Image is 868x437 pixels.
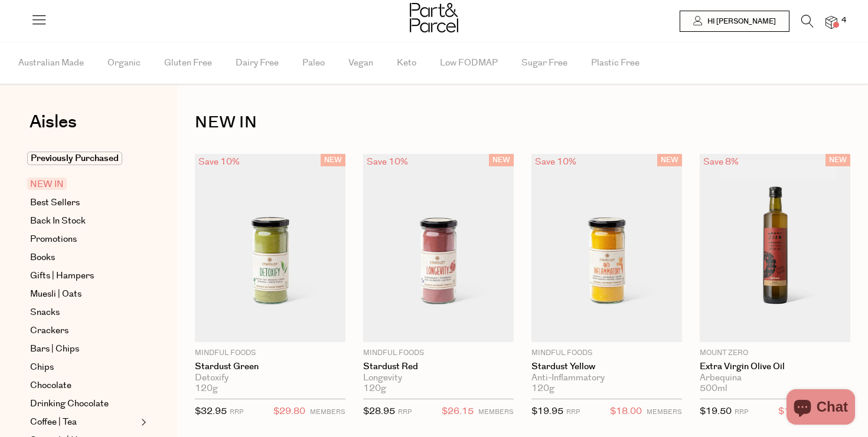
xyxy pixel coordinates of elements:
[236,42,279,84] span: Dairy Free
[735,408,748,416] small: RRP
[310,408,345,416] small: MEMBERS
[230,408,243,416] small: RRP
[489,154,514,166] span: NEW
[410,3,458,32] img: Part&Parcel
[838,15,849,26] span: 4
[531,362,682,372] a: Stardust Yellow
[704,17,776,27] span: Hi [PERSON_NAME]
[30,415,138,429] a: Coffee | Tea
[591,42,639,84] span: Plastic Free
[30,397,138,411] a: Drinking Chocolate
[195,383,218,394] span: 120g
[700,154,742,170] div: Save 8%
[138,415,146,429] button: Expand/Collapse Coffee | Tea
[30,287,81,301] span: Muesli | Oats
[363,362,514,372] a: Stardust Red
[398,408,412,416] small: RRP
[363,154,412,170] div: Save 10%
[700,383,727,394] span: 500ml
[30,342,138,356] a: Bars | Chips
[610,404,642,419] span: $18.00
[566,408,580,416] small: RRP
[30,324,68,338] span: Crackers
[195,405,227,418] span: $32.95
[531,373,682,383] div: Anti-Inflammatory
[195,362,345,372] a: Stardust Green
[30,251,55,265] span: Books
[700,373,850,383] div: Arbequina
[30,214,86,228] span: Back In Stock
[700,348,850,359] p: Mount Zero
[30,251,138,265] a: Books
[478,408,514,416] small: MEMBERS
[30,324,138,338] a: Crackers
[440,42,498,84] span: Low FODMAP
[30,415,77,429] span: Coffee | Tea
[30,214,138,228] a: Back In Stock
[30,305,60,320] span: Snacks
[30,360,54,374] span: Chips
[30,269,138,283] a: Gifts | Hampers
[778,404,810,419] span: $18.00
[30,379,71,393] span: Chocolate
[30,196,80,210] span: Best Sellers
[195,154,243,170] div: Save 10%
[30,397,109,411] span: Drinking Chocolate
[531,348,682,359] p: Mindful Foods
[531,383,554,394] span: 120g
[30,305,138,320] a: Snacks
[195,348,345,359] p: Mindful Foods
[363,383,386,394] span: 120g
[363,348,514,359] p: Mindful Foods
[700,405,732,418] span: $19.50
[521,42,567,84] span: Sugar Free
[107,42,141,84] span: Organic
[531,154,682,342] img: Stardust Yellow
[442,404,474,419] span: $26.15
[363,405,395,418] span: $28.95
[363,154,514,342] img: Stardust Red
[700,362,850,372] a: Extra Virgin Olive Oil
[302,42,325,84] span: Paleo
[397,42,416,84] span: Keto
[195,109,850,136] h1: NEW IN
[30,269,94,283] span: Gifts | Hampers
[321,154,345,166] span: NEW
[30,360,138,374] a: Chips
[30,232,138,247] a: Promotions
[164,42,212,84] span: Gluten Free
[30,232,77,247] span: Promotions
[680,11,789,32] a: Hi [PERSON_NAME]
[30,342,79,356] span: Bars | Chips
[30,109,77,135] span: Aisles
[30,113,77,143] a: Aisles
[30,152,138,166] a: Previously Purchased
[700,154,850,342] img: Extra Virgin Olive Oil
[657,154,682,166] span: NEW
[195,154,345,342] img: Stardust Green
[195,373,345,383] div: Detoxify
[30,379,138,393] a: Chocolate
[30,196,138,210] a: Best Sellers
[531,154,580,170] div: Save 10%
[18,42,84,84] span: Australian Made
[825,154,850,166] span: NEW
[531,405,563,418] span: $19.95
[783,389,859,428] inbox-online-store-chat: Shopify online store chat
[30,178,138,192] a: NEW IN
[273,404,305,419] span: $29.80
[348,42,373,84] span: Vegan
[825,16,837,28] a: 4
[363,373,514,383] div: Longevity
[27,152,122,165] span: Previously Purchased
[30,287,138,301] a: Muesli | Oats
[27,178,67,190] span: NEW IN
[647,408,682,416] small: MEMBERS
